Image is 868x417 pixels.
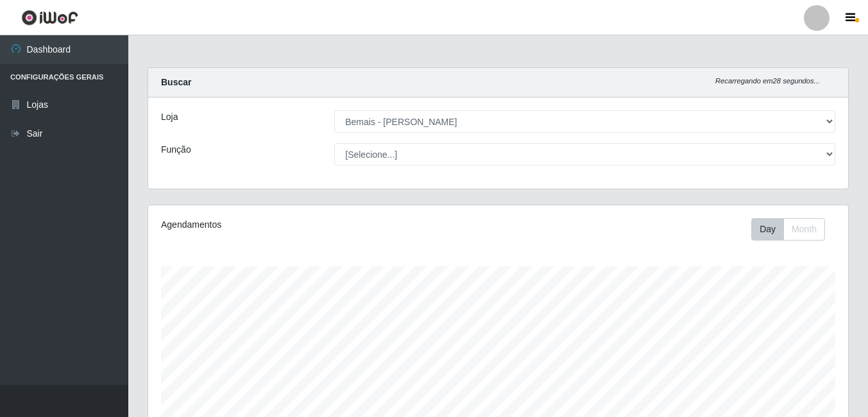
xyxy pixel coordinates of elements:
[161,143,191,157] label: Função
[161,77,191,87] strong: Buscar
[783,218,825,241] button: Month
[715,77,820,85] i: Recarregando em 28 segundos...
[751,218,784,241] button: Day
[161,110,178,124] label: Loja
[751,218,835,241] div: Toolbar with button groups
[161,218,430,232] div: Agendamentos
[21,10,78,26] img: CoreUI Logo
[751,218,825,241] div: First group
